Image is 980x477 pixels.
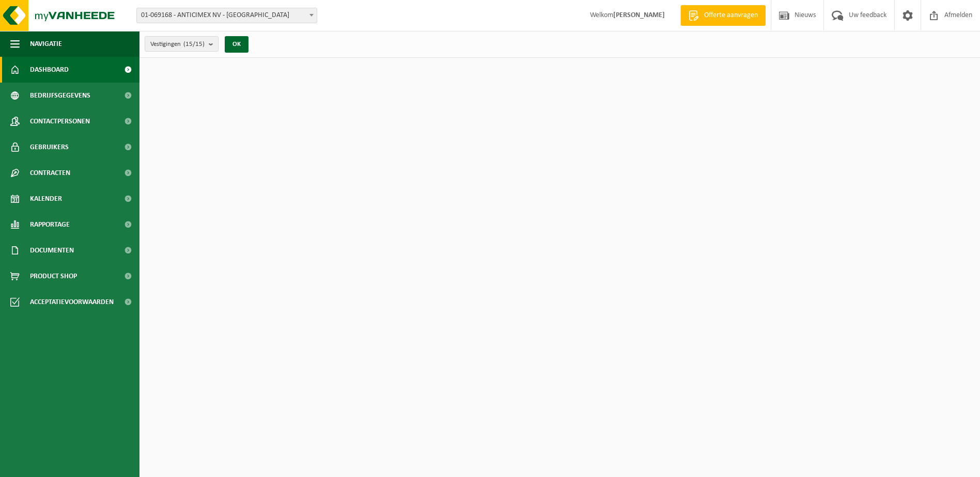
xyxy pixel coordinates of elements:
[30,160,70,186] span: Contracten
[30,108,90,134] span: Contactpersonen
[30,237,74,263] span: Documenten
[30,289,114,315] span: Acceptatievoorwaarden
[30,134,69,160] span: Gebruikers
[150,37,205,52] span: Vestigingen
[145,36,219,52] button: Vestigingen(15/15)
[680,5,766,26] a: Offerte aanvragen
[183,41,205,47] count: (15/15)
[30,57,69,83] span: Dashboard
[30,83,90,108] span: Bedrijfsgegevens
[30,263,77,289] span: Product Shop
[136,8,317,23] span: 01-069168 - ANTICIMEX NV - ROESELARE
[30,31,62,57] span: Navigatie
[137,8,317,23] span: 01-069168 - ANTICIMEX NV - ROESELARE
[702,10,760,21] span: Offerte aanvragen
[30,212,70,237] span: Rapportage
[225,36,248,53] button: OK
[30,186,62,212] span: Kalender
[613,11,665,19] strong: [PERSON_NAME]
